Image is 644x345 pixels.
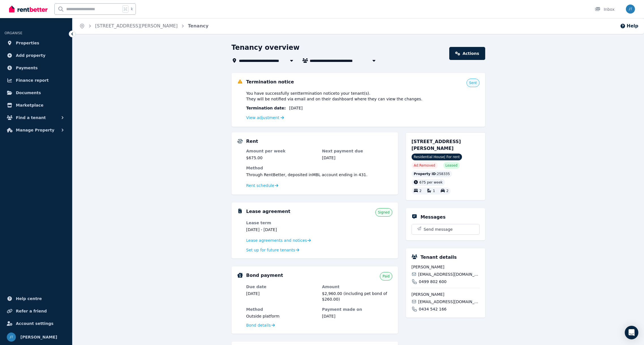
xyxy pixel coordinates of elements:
span: 2 [446,189,449,193]
dt: Due date [246,284,316,290]
img: Rental Payments [237,139,243,143]
h5: Termination notice [246,79,294,85]
a: Properties [5,37,68,49]
span: [PERSON_NAME] [20,334,57,340]
span: Lease agreements and notices [246,238,307,243]
nav: Breadcrumb [72,18,215,34]
span: [EMAIL_ADDRESS][DOMAIN_NAME] [418,299,479,305]
h5: Lease agreement [246,208,290,215]
span: 0434 542 166 [419,306,447,312]
img: Jacek Tomaka [7,333,16,342]
img: Jacek Tomaka [626,5,635,14]
span: 675 per week [420,180,443,184]
span: Sent [469,81,477,85]
a: Refer a friend [5,305,68,317]
span: Property ID [414,172,436,176]
img: RentBetter [9,5,48,13]
button: Send message [412,224,479,234]
button: Manage Property [5,124,68,136]
span: Help centre [16,295,42,302]
span: [STREET_ADDRESS][PERSON_NAME] [412,139,461,151]
a: Lease agreements and notices [246,238,311,243]
a: Finance report [5,75,68,86]
a: Help centre [5,293,68,304]
dd: [DATE] [322,313,392,319]
span: ORGANISE [5,31,22,35]
dt: Method [246,165,392,171]
span: 0499 802 600 [419,279,447,284]
div: Open Intercom Messenger [625,326,638,339]
span: Add property [16,52,46,59]
dd: [DATE] [246,291,316,296]
span: Payments [16,64,38,71]
h5: Messages [421,214,446,221]
a: View adjustment [246,115,284,120]
span: Find a tenant [16,114,46,121]
a: Set up for future tenants [246,247,299,253]
a: Payments [5,62,68,74]
h1: Tenancy overview [232,43,300,52]
a: Documents [5,87,68,98]
dd: $2,960.00 (including pet bond of $260.00) [322,291,392,302]
span: 1 [433,189,435,193]
span: Through RentBetter , deposited in MBL account ending in 431 . [246,172,367,177]
dd: [DATE] - [DATE] [246,227,316,232]
span: Documents [16,89,41,96]
span: Send message [424,227,453,232]
div: : 258335 [412,171,452,177]
dd: Outside platform [246,313,316,319]
span: Manage Property [16,127,54,133]
dt: Amount [322,284,392,290]
dt: Method [246,307,316,312]
span: [PERSON_NAME] [412,292,480,297]
h5: Bond payment [246,272,283,279]
span: [DATE] [289,105,303,111]
span: Finance report [16,77,49,84]
span: Set up for future tenants [246,247,295,253]
span: Refer a friend [16,308,47,314]
a: Actions [449,47,485,60]
span: Signed [378,210,390,215]
dd: [DATE] [322,155,392,161]
dt: Lease term [246,220,316,226]
div: Inbox [595,7,615,12]
span: 2 [420,189,422,193]
span: You have successfully sent termination notice to your tenant(s) . They will be notified via email... [246,90,423,102]
span: k [131,7,133,11]
span: Residential House | For rent [412,154,462,160]
span: Account settings [16,320,54,327]
dd: $675.00 [246,155,316,161]
span: Bond details [246,322,271,328]
dt: Next payment due [322,148,392,154]
a: Add property [5,50,68,61]
a: Tenancy [188,23,209,29]
span: Properties [16,40,39,46]
h5: Tenant details [421,254,457,261]
span: [PERSON_NAME] [412,264,480,270]
span: Marketplace [16,102,43,109]
h5: Rent [246,138,258,145]
span: Ad: Removed [414,163,435,168]
dt: Amount per week [246,148,316,154]
span: [EMAIL_ADDRESS][DOMAIN_NAME] [418,271,479,277]
span: Rent schedule [246,183,274,188]
img: Bond Details [237,273,243,278]
dt: Payment made on [322,307,392,312]
a: [STREET_ADDRESS][PERSON_NAME] [95,23,178,29]
a: Rent schedule [246,183,279,188]
button: Find a tenant [5,112,68,123]
span: Termination date : [246,105,286,111]
a: Bond details [246,322,275,328]
span: Leased [446,163,457,168]
a: Account settings [5,318,68,329]
span: Paid [382,274,390,279]
button: Help [620,23,638,29]
a: Marketplace [5,100,68,111]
